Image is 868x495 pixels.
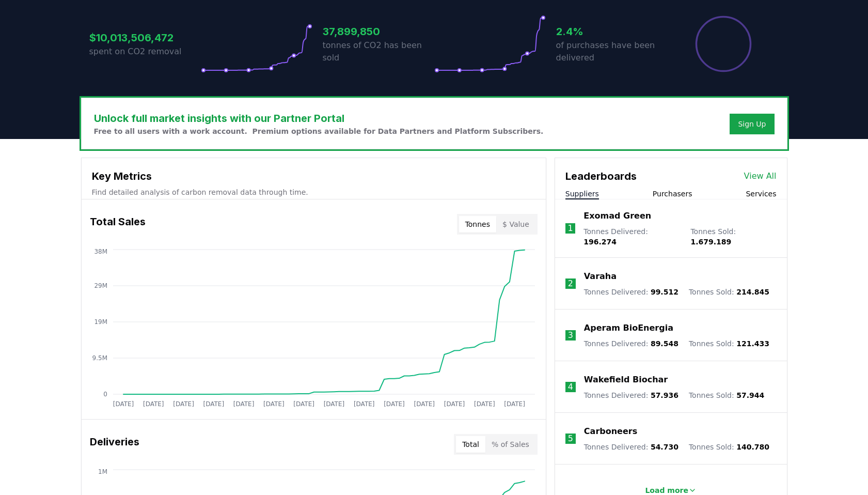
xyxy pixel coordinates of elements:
[651,288,678,296] span: 99.512
[584,287,678,297] p: Tonnes Delivered :
[203,400,224,408] tspan: [DATE]
[583,226,680,247] p: Tonnes Delivered :
[689,287,769,297] p: Tonnes Sold :
[556,39,668,64] p: of purchases have been delivered
[323,24,434,39] h3: 37,899,850
[323,39,434,64] p: tonnes of CO2 has been sold
[485,436,535,453] button: % of Sales
[651,339,678,348] span: 89.548
[736,443,769,451] span: 140.780
[94,248,107,255] tspan: 38M
[92,354,107,362] tspan: 9.5M
[556,24,668,39] h3: 2.4%
[293,400,314,408] tspan: [DATE]
[568,432,573,445] p: 5
[689,390,764,400] p: Tonnes Sold :
[568,381,573,393] p: 4
[92,168,535,184] h3: Key Metrics
[651,443,678,451] span: 54.730
[651,391,678,399] span: 57.936
[90,214,146,235] h3: Total Sales
[459,216,496,233] button: Tonnes
[583,238,617,246] span: 196.274
[94,111,544,126] h3: Unlock full market insights with our Partner Portal
[695,15,752,73] div: Percentage of sales delivered
[98,468,107,475] tspan: 1M
[565,168,637,184] h3: Leaderboards
[103,391,107,398] tspan: 0
[456,436,485,453] button: Total
[584,374,668,386] a: Wakefield Biochar
[653,189,692,199] button: Purchasers
[414,400,435,408] tspan: [DATE]
[736,288,769,296] span: 214.845
[568,277,573,290] p: 2
[94,282,107,289] tspan: 29M
[689,442,769,452] p: Tonnes Sold :
[584,270,617,283] a: Varaha
[583,210,651,222] a: Exomad Green
[94,318,107,326] tspan: 19M
[744,170,777,182] a: View All
[384,400,405,408] tspan: [DATE]
[173,400,194,408] tspan: [DATE]
[565,189,599,199] button: Suppliers
[690,226,776,247] p: Tonnes Sold :
[730,114,774,134] button: Sign Up
[113,400,134,408] tspan: [DATE]
[504,400,525,408] tspan: [DATE]
[736,339,769,348] span: 121.433
[474,400,495,408] tspan: [DATE]
[584,425,637,438] a: Carboneers
[567,222,573,235] p: 1
[89,45,201,58] p: spent on CO2 removal
[143,400,164,408] tspan: [DATE]
[736,391,764,399] span: 57.944
[263,400,285,408] tspan: [DATE]
[89,30,201,45] h3: $10,013,506,472
[584,442,678,452] p: Tonnes Delivered :
[233,400,254,408] tspan: [DATE]
[92,187,535,197] p: Find detailed analysis of carbon removal data through time.
[690,238,731,246] span: 1.679.189
[444,400,465,408] tspan: [DATE]
[353,400,374,408] tspan: [DATE]
[323,400,344,408] tspan: [DATE]
[584,390,678,400] p: Tonnes Delivered :
[568,329,573,342] p: 3
[689,338,769,349] p: Tonnes Sold :
[738,119,766,129] a: Sign Up
[746,189,776,199] button: Services
[90,434,139,455] h3: Deliveries
[584,322,673,334] a: Aperam BioEnergia
[94,126,544,136] p: Free to all users with a work account. Premium options available for Data Partners and Platform S...
[584,338,678,349] p: Tonnes Delivered :
[496,216,535,233] button: $ Value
